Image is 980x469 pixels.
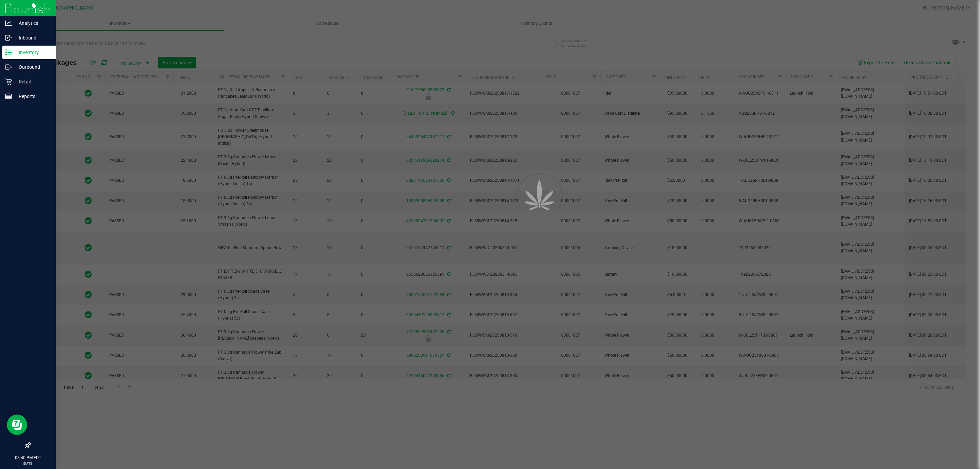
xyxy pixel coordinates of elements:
[12,48,53,56] p: Inventory
[12,34,53,42] p: Inbound
[7,415,27,435] iframe: Resource center
[5,93,12,100] inline-svg: Reports
[5,64,12,70] inline-svg: Outbound
[5,20,12,27] inline-svg: Analytics
[12,19,53,27] p: Analytics
[3,461,53,466] p: [DATE]
[12,92,53,100] p: Reports
[12,78,53,86] p: Retail
[12,63,53,71] p: Outbound
[5,78,12,85] inline-svg: Retail
[3,455,53,461] p: 08:40 PM EDT
[5,49,12,56] inline-svg: Inventory
[5,34,12,41] inline-svg: Inbound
